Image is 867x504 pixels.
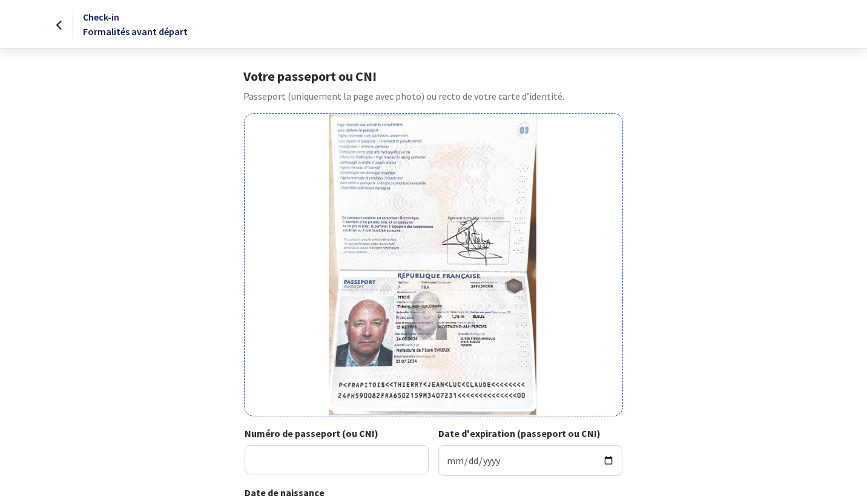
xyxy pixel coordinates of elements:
img: pitois-thierry.png [329,114,538,416]
strong: Date de naissance [245,486,325,499]
span: Check-in Formalités avant départ [83,11,188,37]
p: Passeport (uniquement la page avec photo) ou recto de votre carte d’identité. [243,89,623,103]
h1: Votre passeport ou CNI [243,68,623,84]
strong: Date d'expiration (passeport ou CNI) [438,427,601,439]
strong: Numéro de passeport (ou CNI) [245,427,378,439]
